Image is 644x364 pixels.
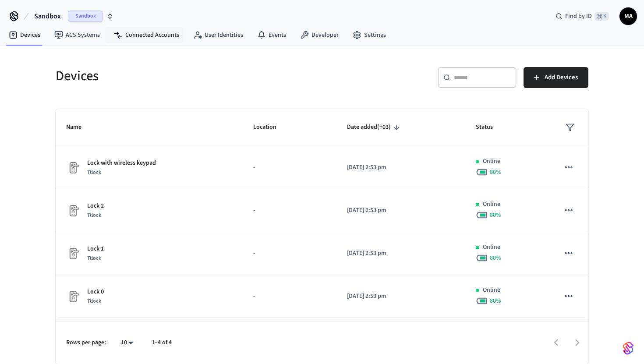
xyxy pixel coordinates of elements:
[623,341,633,355] img: SeamLogoGradient.69752ec5.svg
[87,287,104,297] p: Lock 0
[66,161,80,175] img: Placeholder Lock Image
[594,12,609,21] span: ⌘ K
[253,206,326,215] p: -
[66,204,80,218] img: Placeholder Lock Image
[66,247,80,261] img: Placeholder Lock Image
[87,212,101,219] span: Ttlock
[87,297,101,305] span: Ttlock
[68,11,103,22] span: Sandbox
[87,201,104,211] p: Lock 2
[34,11,61,21] span: Sandbox
[66,338,106,347] p: Rows per page:
[152,338,172,347] p: 1–4 of 4
[483,286,500,295] p: Online
[87,254,101,262] span: Ttlock
[476,120,504,134] span: Status
[347,206,455,215] p: [DATE] 2:53 pm
[347,292,455,301] p: [DATE] 2:53 pm
[619,7,637,25] button: MA
[87,169,101,176] span: Ttlock
[253,292,326,301] p: -
[524,67,588,88] button: Add Devices
[250,27,293,43] a: Events
[56,67,317,85] h5: Devices
[545,72,578,83] span: Add Devices
[565,12,592,21] span: Find by ID
[620,8,636,24] span: MA
[347,249,455,258] p: [DATE] 2:53 pm
[548,8,616,24] div: Find by ID⌘ K
[347,120,402,134] span: Date added(+03)
[87,159,156,168] p: Lock with wireless keypad
[490,211,501,219] span: 80 %
[47,27,107,43] a: ACS Systems
[87,244,104,254] p: Lock 1
[117,336,138,349] div: 10
[56,109,588,318] table: sticky table
[483,243,500,252] p: Online
[107,27,186,43] a: Connected Accounts
[293,27,346,43] a: Developer
[66,120,93,134] span: Name
[483,157,500,166] p: Online
[66,290,80,304] img: Placeholder Lock Image
[2,27,47,43] a: Devices
[253,163,326,172] p: -
[186,27,250,43] a: User Identities
[490,254,501,262] span: 80 %
[490,297,501,305] span: 80 %
[347,163,455,172] p: [DATE] 2:53 pm
[253,120,288,134] span: Location
[253,249,326,258] p: -
[346,27,393,43] a: Settings
[483,200,500,209] p: Online
[490,168,501,177] span: 80 %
